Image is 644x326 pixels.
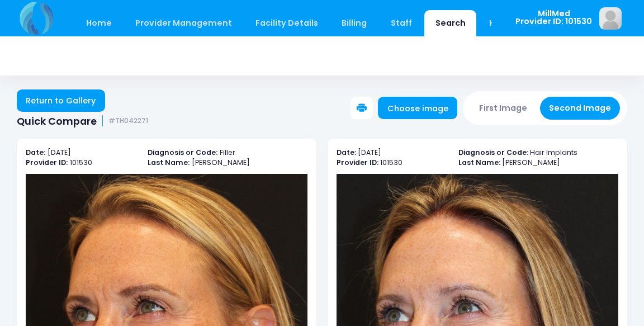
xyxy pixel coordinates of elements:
[540,97,621,120] button: Second Image
[148,158,190,167] b: Last Name:
[378,97,457,119] a: Choose image
[337,148,448,158] p: [DATE]
[148,148,217,157] b: Diagnosis or Code:
[458,148,528,157] b: Diagnosis or Code:
[245,10,329,36] a: Facility Details
[17,89,105,112] a: Return to Gallery
[75,10,122,36] a: Home
[26,148,45,157] b: Date:
[470,97,537,120] button: First Image
[380,10,423,36] a: Staff
[599,7,622,30] img: image
[337,158,448,168] p: 101530
[337,148,356,157] b: Date:
[17,115,97,127] span: Quick Compare
[337,158,378,167] b: Provider ID:
[108,117,148,125] small: #TH042271
[515,10,592,26] span: MillMed Provider ID: 101530
[26,148,137,158] p: [DATE]
[148,158,307,168] p: [PERSON_NAME]
[26,158,68,167] b: Provider ID:
[458,148,618,158] p: Hair Implants
[424,10,476,36] a: Search
[458,158,500,167] b: Last Name:
[26,158,137,168] p: 101530
[124,10,243,36] a: Provider Management
[458,158,618,168] p: [PERSON_NAME]
[148,148,307,158] p: Filler
[479,10,519,36] a: Help
[331,10,378,36] a: Billing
